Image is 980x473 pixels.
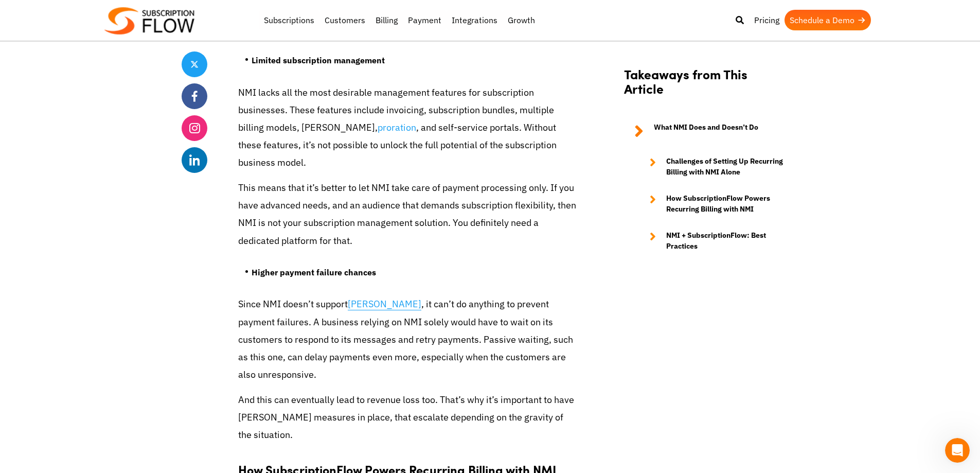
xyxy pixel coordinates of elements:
[370,10,403,30] a: Billing
[238,179,578,250] p: This means that it’s better to let NMI take care of payment processing only. If you have advanced...
[252,55,385,65] strong: Limited subscription management
[238,84,578,172] p: NMI lacks all the most desirable management features for subscription businesses. These features ...
[348,298,421,310] a: [PERSON_NAME]
[666,193,789,215] strong: How SubscriptionFlow Powers Recurring Billing with NMI
[666,156,789,178] strong: Challenges of Setting Up Recurring Billing with NMI Alone
[252,267,376,277] strong: Higher payment failure chances
[785,10,871,30] a: Schedule a Demo
[104,7,194,34] img: Subscriptionflow
[624,66,789,107] h2: Takeaways from This Article
[259,10,319,30] a: Subscriptions
[639,156,789,178] a: Challenges of Setting Up Recurring Billing with NMI Alone
[639,193,789,215] a: How SubscriptionFlow Powers Recurring Billing with NMI
[378,121,416,133] a: proration
[238,295,578,383] p: Since NMI doesn’t support , it can’t do anything to prevent payment failures. A business relying ...
[624,122,789,141] a: What NMI Does and Doesn’t Do
[654,122,758,141] strong: What NMI Does and Doesn’t Do
[945,438,970,463] iframe: Intercom live chat
[639,230,789,252] a: NMI + SubscriptionFlow: Best Practices
[238,391,578,444] p: And this can eventually lead to revenue loss too. That’s why it’s important to have [PERSON_NAME]...
[666,230,789,252] strong: NMI + SubscriptionFlow: Best Practices
[749,10,785,30] a: Pricing
[447,10,503,30] a: Integrations
[503,10,540,30] a: Growth
[319,10,370,30] a: Customers
[403,10,447,30] a: Payment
